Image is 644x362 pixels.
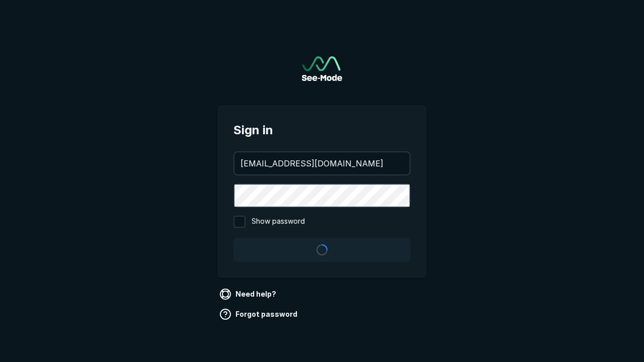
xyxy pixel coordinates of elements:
span: Show password [252,216,305,228]
a: Go to sign in [302,56,342,81]
a: Forgot password [217,306,301,322]
input: your@email.com [234,152,410,174]
img: See-Mode Logo [302,56,342,81]
a: Need help? [217,286,280,302]
span: Sign in [233,121,411,139]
